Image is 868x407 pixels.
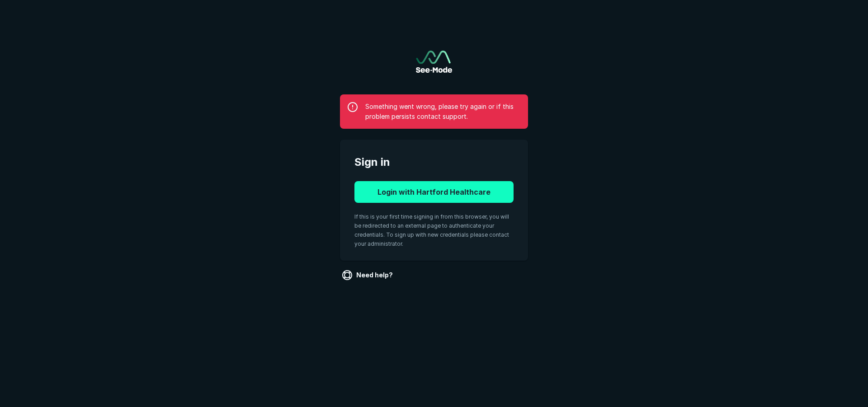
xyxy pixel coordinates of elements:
[416,51,452,73] img: See-Mode Logo
[354,181,514,203] button: Login with Hartford Healthcare
[354,213,509,247] span: If this is your first time signing in from this browser, you will be redirected to an external pa...
[354,154,514,170] span: Sign in
[365,102,521,122] span: Something went wrong, please try again or if this problem persists contact support.
[340,268,396,282] a: Need help?
[416,51,452,73] a: Go to sign in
